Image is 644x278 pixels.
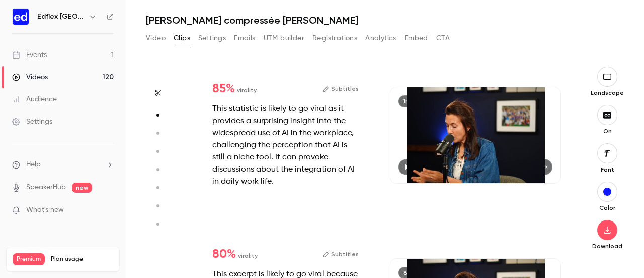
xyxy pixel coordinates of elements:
[591,165,623,174] p: Font
[12,117,52,127] div: Settings
[26,159,41,170] span: Help
[146,30,166,46] button: Video
[591,89,624,97] p: Landscape
[405,30,428,46] button: Embed
[12,72,48,82] div: Videos
[234,30,255,46] button: Emails
[72,183,92,193] span: new
[237,86,257,95] span: virality
[591,242,623,250] p: Download
[591,127,623,135] p: On
[26,205,64,215] span: What's new
[436,30,450,46] button: CTA
[12,159,114,170] li: help-dropdown-opener
[365,30,396,46] button: Analytics
[12,94,57,104] div: Audience
[323,248,359,260] button: Subtitles
[312,30,357,46] button: Registrations
[591,204,623,212] p: Color
[13,9,29,25] img: Edflex France
[37,12,85,22] h6: Edflex [GEOGRAPHIC_DATA]
[264,30,304,46] button: UTM builder
[212,103,359,188] div: This statistic is likely to go viral as it provides a surprising insight into the widespread use ...
[102,206,114,215] iframe: Noticeable Trigger
[212,83,235,95] span: 85 %
[174,30,190,46] button: Clips
[198,30,226,46] button: Settings
[146,14,624,26] h1: [PERSON_NAME] compressée [PERSON_NAME]
[238,251,258,260] span: virality
[51,255,113,263] span: Plan usage
[12,50,47,60] div: Events
[13,253,45,265] span: Premium
[26,182,66,193] a: SpeakerHub
[212,248,236,260] span: 80 %
[323,83,359,95] button: Subtitles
